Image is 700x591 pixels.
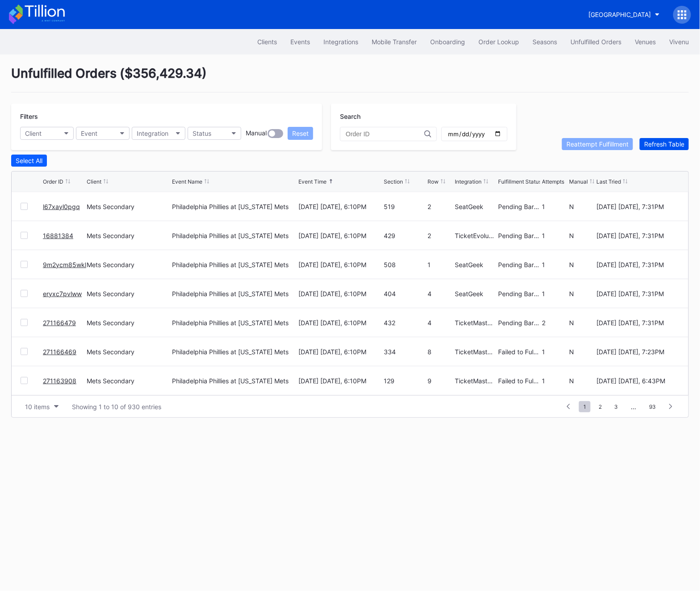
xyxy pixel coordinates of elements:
[384,261,425,268] div: 508
[532,38,557,46] div: Seasons
[423,34,472,50] a: Onboarding
[499,348,540,356] div: Failed to Fulfill
[172,348,289,356] div: Philadelphia Phillies at [US_STATE] Mets
[499,290,540,298] div: Pending Barcode Validation
[284,34,317,50] button: Events
[582,6,666,23] button: [GEOGRAPHIC_DATA]
[298,203,381,210] div: [DATE] [DATE], 6:10PM
[428,203,453,210] div: 2
[569,348,594,356] div: N
[87,232,170,239] div: Mets Secondary
[569,377,594,385] div: N
[662,34,696,50] button: Vivenu
[596,232,679,239] div: [DATE] [DATE], 7:31PM
[569,232,594,239] div: N
[72,403,161,411] div: Showing 1 to 10 of 930 entries
[76,127,130,140] button: Event
[562,138,633,150] button: Reattempt Fulfillment
[428,261,453,268] div: 1
[430,38,465,46] div: Onboarding
[298,290,381,298] div: [DATE] [DATE], 6:10PM
[132,127,185,140] button: Integration
[542,203,567,210] div: 1
[569,261,594,268] div: N
[569,203,594,210] div: N
[87,203,170,210] div: Mets Secondary
[43,178,63,185] div: Order ID
[542,348,567,356] div: 1
[628,34,662,50] button: Venues
[455,232,496,239] div: TicketEvolution
[594,401,606,412] span: 2
[596,377,679,385] div: [DATE] [DATE], 6:43PM
[542,261,567,268] div: 1
[81,130,97,137] div: Event
[172,232,289,239] div: Philadelphia Phillies at [US_STATE] Mets
[499,261,540,268] div: Pending Barcode Validation
[542,290,567,298] div: 1
[288,127,313,140] button: Reset
[499,203,540,210] div: Pending Barcode Validation
[290,38,310,46] div: Events
[596,178,621,185] div: Last Tried
[570,38,621,46] div: Unfulfilled Orders
[43,348,76,356] a: 271166469
[172,203,289,210] div: Philadelphia Phillies at [US_STATE] Mets
[569,290,594,298] div: N
[292,130,309,137] div: Reset
[384,290,425,298] div: 404
[526,34,564,50] button: Seasons
[384,348,425,356] div: 334
[172,178,202,185] div: Event Name
[365,34,423,50] button: Mobile Transfer
[298,348,381,356] div: [DATE] [DATE], 6:10PM
[624,403,643,411] div: ...
[340,113,507,120] div: Search
[43,377,76,385] a: 271163908
[43,261,86,268] a: 9m2ycm85wkl
[317,34,365,50] a: Integrations
[455,319,496,327] div: TicketMasterResale
[298,261,381,268] div: [DATE] [DATE], 6:10PM
[87,261,170,268] div: Mets Secondary
[11,66,689,92] div: Unfulfilled Orders ( $356,429.34 )
[564,34,628,50] button: Unfulfilled Orders
[172,319,289,327] div: Philadelphia Phillies at [US_STATE] Mets
[384,377,425,385] div: 129
[455,348,496,356] div: TicketMasterResale
[569,319,594,327] div: N
[499,178,542,185] div: Fulfillment Status
[428,319,453,327] div: 4
[16,157,42,164] div: Select All
[635,38,656,46] div: Venues
[428,377,453,385] div: 9
[372,38,417,46] div: Mobile Transfer
[669,38,689,46] div: Vivenu
[499,232,540,239] div: Pending Barcode Validation
[644,140,684,148] div: Refresh Table
[298,319,381,327] div: [DATE] [DATE], 6:10PM
[384,203,425,210] div: 519
[542,232,567,239] div: 1
[298,377,381,385] div: [DATE] [DATE], 6:10PM
[298,178,327,185] div: Event Time
[87,178,101,185] div: Client
[596,319,679,327] div: [DATE] [DATE], 7:31PM
[43,232,73,239] a: 16881384
[87,290,170,298] div: Mets Secondary
[596,348,679,356] div: [DATE] [DATE], 7:23PM
[87,377,170,385] div: Mets Secondary
[188,127,241,140] button: Status
[346,130,424,138] input: Order ID
[472,34,526,50] button: Order Lookup
[251,34,284,50] button: Clients
[610,401,622,412] span: 3
[640,138,689,150] button: Refresh Table
[323,38,358,46] div: Integrations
